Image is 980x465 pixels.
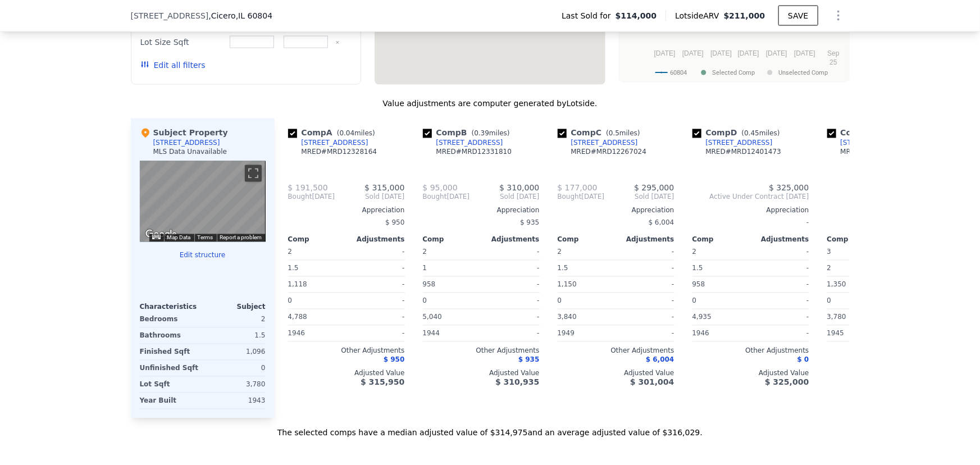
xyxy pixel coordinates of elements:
div: - [349,309,405,325]
div: [STREET_ADDRESS] [571,139,638,148]
div: [STREET_ADDRESS] [841,139,908,148]
span: , IL 60804 [236,11,272,20]
div: - [349,277,405,293]
span: $ 0 [797,356,809,364]
span: 3,840 [558,313,577,321]
span: Bought [558,193,582,202]
a: Terms (opens in new tab) [198,235,213,241]
div: 1.5 [205,328,266,344]
button: Edit all filters [140,60,206,71]
span: Bought [288,193,312,202]
span: $ 315,000 [364,184,404,193]
div: Appreciation [423,206,540,215]
div: 3,780 [205,377,266,393]
div: Comp [558,235,616,244]
div: Other Adjustments [288,347,405,355]
span: $ 295,000 [634,184,674,193]
span: 2 [288,248,293,256]
div: Appreciation [692,206,809,215]
div: 2 [827,261,883,276]
div: - [753,277,809,293]
div: [STREET_ADDRESS] [302,139,368,148]
div: - [349,293,405,309]
div: 1 [423,261,479,276]
div: Comp A [288,127,380,139]
span: $ 6,004 [646,356,674,364]
span: 958 [692,281,705,289]
div: 1943 [205,393,266,409]
div: - [349,261,405,276]
div: [STREET_ADDRESS] [436,139,503,148]
a: Open this area in Google Maps (opens a new window) [143,227,180,242]
span: $ 325,000 [765,378,809,387]
div: - [618,277,674,293]
div: Other Adjustments [827,347,944,355]
span: 4,935 [692,313,712,321]
div: The selected comps have a median adjusted value of $314,975 and an average adjusted value of $316... [131,418,850,439]
span: 0.04 [340,130,355,138]
div: Comp [423,235,481,244]
div: MRED # MRD12331810 [436,148,512,157]
div: 2 [205,312,266,327]
div: - [484,277,540,293]
div: Adjusted Value [827,369,944,378]
button: Clear [335,40,340,45]
div: 1.5 [288,261,344,276]
div: [DATE] [423,193,470,202]
span: 1,150 [558,281,577,289]
span: $114,000 [616,10,657,21]
div: [DATE] [558,193,605,202]
span: $ 177,000 [558,184,598,193]
div: Map [140,161,266,242]
div: Other Adjustments [423,347,540,355]
div: 1946 [288,326,344,341]
a: [STREET_ADDRESS] [558,139,638,148]
span: Sold [DATE] [335,193,404,202]
button: Show Options [827,4,850,27]
div: 1949 [558,326,614,341]
span: Sold [DATE] [604,193,674,202]
span: $ 310,000 [499,184,539,193]
span: ( miles) [332,130,380,138]
div: - [753,309,809,325]
div: MRED # MRD12345788 [841,148,917,157]
span: 3,780 [827,313,846,321]
span: $ 301,004 [630,378,674,387]
span: , Cicero [208,10,272,21]
div: Comp E [827,127,918,139]
div: - [618,326,674,341]
a: Report a problem [220,235,262,241]
div: - [484,261,540,276]
div: - [484,293,540,309]
a: [STREET_ADDRESS] [288,139,368,148]
span: $ 6,004 [649,219,674,227]
div: Bedrooms [140,312,200,327]
span: 2 [423,248,427,256]
a: [STREET_ADDRESS] [423,139,503,148]
div: Subject Property [140,127,228,139]
div: 1946 [692,326,749,341]
span: 958 [423,281,436,289]
div: MLS Data Unavailable [153,148,227,157]
text: [DATE] [794,49,815,57]
div: Comp [692,235,751,244]
span: 0.39 [474,130,489,138]
span: $ 191,500 [288,184,328,193]
div: Other Adjustments [692,347,809,355]
div: Bathrooms [140,328,200,344]
div: - [484,326,540,341]
span: 0 [827,297,832,305]
div: 1.5 [558,261,614,276]
div: - [618,293,674,309]
button: Edit structure [140,251,266,260]
button: Keyboard shortcuts [152,235,160,240]
div: Characteristics [140,303,203,312]
span: 2 [558,248,562,256]
div: - [753,261,809,276]
span: Last Sold for [562,10,616,21]
div: Adjustments [481,235,540,244]
text: [DATE] [737,49,759,57]
span: 0 [423,297,427,305]
span: 2 [692,248,697,256]
span: Sold [DATE] [470,193,539,202]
